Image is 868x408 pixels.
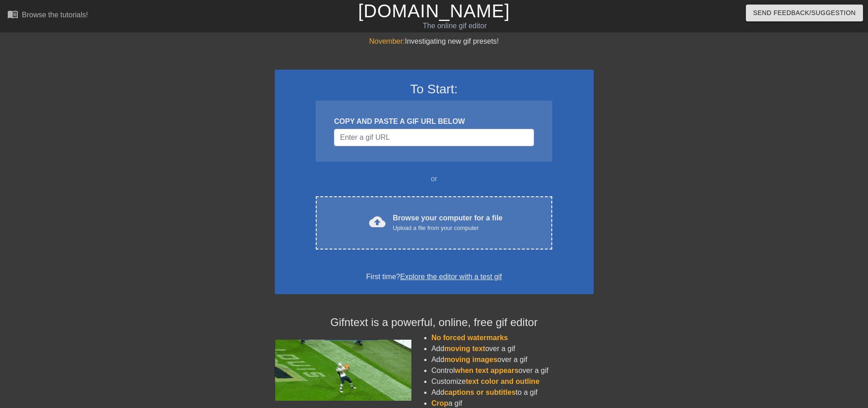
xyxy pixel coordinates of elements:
li: Add to a gif [431,387,594,398]
h4: Gifntext is a powerful, online, free gif editor [275,316,594,329]
span: No forced watermarks [431,334,508,342]
div: Browse your computer for a file [393,213,503,233]
input: Username [334,129,534,146]
li: Add over a gif [431,354,594,365]
li: Add over a gif [431,343,594,354]
div: Browse the tutorials! [22,11,88,19]
span: Send Feedback/Suggestion [753,7,856,19]
div: Upload a file from your computer [393,224,503,233]
li: Control over a gif [431,365,594,376]
a: [DOMAIN_NAME] [358,1,510,21]
img: football_small.gif [275,340,411,401]
a: Browse the tutorials! [7,9,88,23]
div: First time? [287,271,582,282]
div: COPY AND PASTE A GIF URL BELOW [334,116,534,127]
span: cloud_upload [369,214,385,230]
span: moving images [444,356,497,363]
h3: To Start: [287,82,582,97]
span: November: [369,37,405,45]
div: The online gif editor [294,20,616,31]
div: Investigating new gif presets! [275,36,594,47]
span: menu_book [7,9,18,20]
span: moving text [444,345,485,352]
li: Customize [431,376,594,387]
span: captions or subtitles [444,388,515,396]
a: Explore the editor with a test gif [400,273,502,280]
div: or [298,173,570,184]
span: text color and outline [466,377,539,385]
span: Crop [431,399,448,407]
button: Send Feedback/Suggestion [746,5,863,21]
span: when text appears [455,367,519,374]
